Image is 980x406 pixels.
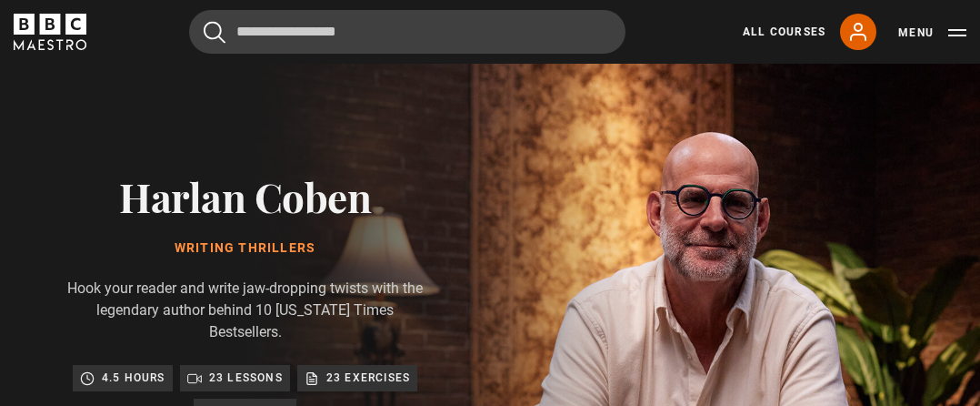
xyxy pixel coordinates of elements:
input: Search [189,10,625,54]
h2: Harlan Coben [64,173,427,219]
button: Submit the search query [204,21,225,44]
p: 23 lessons [209,369,283,387]
a: All Courses [743,24,825,40]
p: Hook your reader and write jaw-dropping twists with the legendary author behind 10 [US_STATE] Tim... [64,278,427,343]
h1: Writing Thrillers [64,241,427,256]
svg: BBC Maestro [14,14,86,50]
p: 4.5 hours [102,369,165,387]
button: Toggle navigation [898,24,966,42]
p: 23 exercises [326,369,410,387]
